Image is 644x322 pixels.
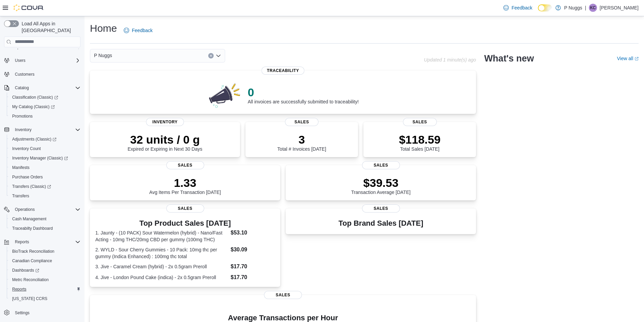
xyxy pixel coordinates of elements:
[501,1,535,15] a: Feedback
[9,295,80,303] span: Washington CCRS
[15,239,29,245] span: Reports
[9,103,80,111] span: My Catalog (Classic)
[424,57,476,63] p: Updated 1 minute(s) ago
[9,257,80,265] span: Canadian Compliance
[166,161,204,169] span: Sales
[285,118,319,126] span: Sales
[538,4,552,11] input: Dark Mode
[12,165,29,170] span: Manifests
[128,133,202,152] div: Expired or Expiring in Next 30 Days
[9,276,80,284] span: Metrc Reconciliation
[7,112,83,121] button: Promotions
[12,268,39,273] span: Dashboards
[9,224,55,232] a: Traceabilty Dashboard
[7,224,83,233] button: Traceabilty Dashboard
[12,287,26,292] span: Reports
[9,135,59,143] a: Adjustments (Classic)
[9,247,80,255] span: BioTrack Reconciliation
[12,84,80,92] span: Catalog
[15,72,34,77] span: Customers
[90,22,117,35] h1: Home
[128,133,202,146] p: 32 units / 0 g
[9,112,80,120] span: Promotions
[9,154,80,162] span: Inventory Manager (Classic)
[95,219,275,227] h3: Top Product Sales [DATE]
[9,224,80,232] span: Traceabilty Dashboard
[12,84,31,92] button: Catalog
[9,215,49,223] a: Cash Management
[149,176,221,195] div: Avg Items Per Transaction [DATE]
[12,174,43,180] span: Purchase Orders
[1,125,83,134] button: Inventory
[208,53,214,58] button: Clear input
[9,93,80,101] span: Classification (Classic)
[9,182,54,191] a: Transfers (Classic)
[7,102,83,112] a: My Catalog (Classic)
[12,216,46,222] span: Cash Management
[12,70,37,78] a: Customers
[12,114,33,119] span: Promotions
[9,285,29,293] a: Reports
[15,85,29,91] span: Catalog
[12,155,68,161] span: Inventory Manager (Classic)
[9,103,57,111] a: My Catalog (Classic)
[12,126,34,134] button: Inventory
[9,145,80,153] span: Inventory Count
[12,184,51,189] span: Transfers (Classic)
[617,56,639,61] a: View allExternal link
[216,53,221,58] button: Open list of options
[9,257,55,265] a: Canadian Compliance
[9,164,80,172] span: Manifests
[362,161,400,169] span: Sales
[9,112,35,120] a: Promotions
[484,53,534,64] h2: What's new
[121,24,155,37] a: Feedback
[1,307,83,317] button: Settings
[7,191,83,201] button: Transfers
[9,182,80,191] span: Transfers (Classic)
[9,276,51,284] a: Metrc Reconciliation
[12,226,53,231] span: Traceabilty Dashboard
[7,153,83,163] a: Inventory Manager (Classic)
[7,266,83,275] a: Dashboards
[9,266,42,274] a: Dashboards
[277,133,326,146] p: 3
[231,229,275,237] dd: $53.10
[277,133,326,152] div: Total # Invoices [DATE]
[12,104,55,109] span: My Catalog (Classic)
[12,238,32,246] button: Reports
[14,4,44,11] img: Cova
[15,58,25,63] span: Users
[12,137,56,142] span: Adjustments (Classic)
[95,263,228,270] dt: 3. Jive - Caramel Cream (hybrid) - 2x 0.5gram Preroll
[146,118,184,126] span: Inventory
[231,273,275,281] dd: $17.70
[564,4,582,12] p: P Nuggs
[231,246,275,254] dd: $30.09
[12,205,38,214] button: Operations
[511,4,532,11] span: Feedback
[1,83,83,93] button: Catalog
[7,163,83,172] button: Manifests
[15,207,35,212] span: Operations
[7,93,83,102] a: Classification (Classic)
[166,204,204,213] span: Sales
[7,134,83,144] a: Adjustments (Classic)
[9,247,57,255] a: BioTrack Reconciliation
[9,295,50,303] a: [US_STATE] CCRS
[589,4,597,12] div: Kris Charland
[12,238,80,246] span: Reports
[12,56,28,65] button: Users
[1,205,83,214] button: Operations
[9,173,80,181] span: Purchase Orders
[264,291,302,299] span: Sales
[403,118,437,126] span: Sales
[12,193,29,199] span: Transfers
[95,246,228,260] dt: 2. WYLD - Sour Cherry Gummies - 10 Pack: 10mg thc per gummy (Indica Enhanced) : 100mg thc total
[338,219,423,227] h3: Top Brand Sales [DATE]
[95,274,228,281] dt: 4. Jive - London Pound Cake (indica) - 2x 0.5gram Preroll
[12,95,58,100] span: Classification (Classic)
[7,182,83,191] a: Transfers (Classic)
[600,4,639,12] p: [PERSON_NAME]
